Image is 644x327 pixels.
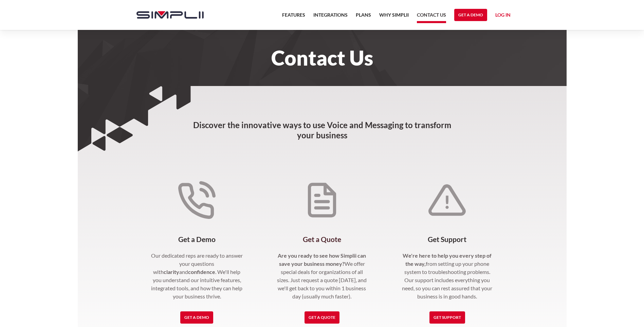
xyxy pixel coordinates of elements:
strong: confidence [188,269,215,275]
a: Get a Demo [180,311,213,324]
a: Get a Quote [305,311,339,324]
h4: Get a Demo [150,235,244,243]
h1: Contact Us [130,50,515,65]
a: Get a Demo [454,9,487,21]
img: Simplii [136,11,204,19]
strong: We're here to help you every step of the way, [403,252,492,267]
a: Integrations [313,11,348,23]
p: from setting up your phone system to troubleshooting problems. Our support includes everything yo... [400,252,494,300]
a: Plans [356,11,371,23]
strong: clarity [164,269,179,275]
h4: Get Support [400,235,494,243]
strong: Discover the innovative ways to use Voice and Messaging to transform your business [193,120,451,140]
a: Contact US [417,11,446,23]
a: Why Simplii [379,11,409,23]
h4: Get a Quote [275,235,369,243]
p: Our dedicated reps are ready to answer your questions with and . We'll help you understand our in... [150,252,244,300]
strong: Are you ready to see how Simplii can save your business money? [278,252,366,267]
a: Log in [495,11,511,21]
p: We offer special deals for organizations of all sizes. Just request a quote [DATE], and we'll get... [275,252,369,300]
a: Get Support [429,311,465,324]
a: Features [282,11,305,23]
